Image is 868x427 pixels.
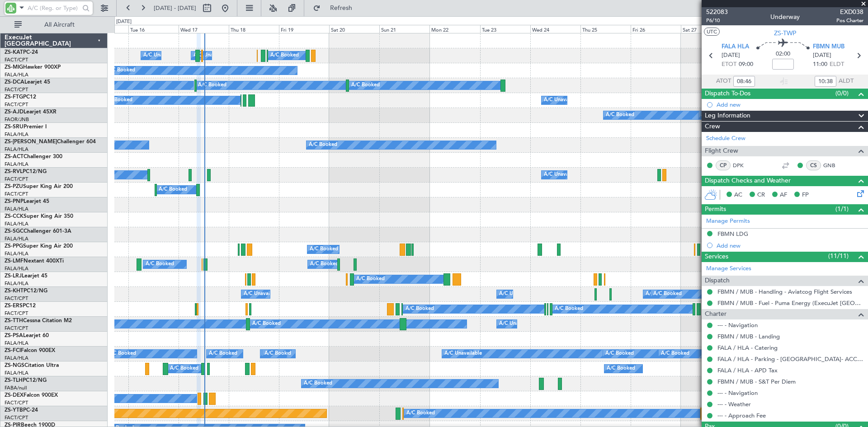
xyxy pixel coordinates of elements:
[813,60,827,69] span: 11:00
[717,333,780,340] a: FBMN / MUB - Landing
[270,49,299,62] div: A/C Booked
[717,366,778,374] a: FALA / HLA - APD Tax
[310,258,339,271] div: A/C Booked
[717,389,758,397] a: --- - Navigation
[5,124,24,130] span: ZS-SRU
[717,299,863,307] a: FBMN / MUB - Fuel - Puma Energy (ExecuJet [GEOGRAPHIC_DATA] Account)
[5,265,28,272] a: FALA/HLA
[705,89,750,99] span: Dispatch To-Dos
[716,77,731,86] span: ATOT
[5,378,47,383] a: ZS-TLHPC12/NG
[5,288,24,294] span: ZS-KHT
[5,273,47,279] a: ZS-LRJLearjet 45
[5,184,73,189] a: ZS-PZUSuper King Air 200
[5,273,22,279] span: ZS-LRJ
[722,60,736,69] span: ETOT
[580,25,631,33] div: Thu 25
[116,18,132,26] div: [DATE]
[5,318,72,324] a: ZS-TTHCessna Citation M2
[5,184,23,189] span: ZS-PZU
[717,355,863,363] a: FALA / HLA - Parking - [GEOGRAPHIC_DATA]- ACC # 1800
[705,111,750,121] span: Leg Information
[104,94,132,107] div: A/C Booked
[802,191,809,200] span: FP
[839,77,854,86] span: ALDT
[5,385,27,391] a: FABA/null
[555,302,583,316] div: A/C Booked
[823,161,844,169] a: GNB
[717,412,766,419] a: --- - Approach Fee
[444,347,482,361] div: A/C Unavailable
[717,344,778,352] a: FALA / HLA - Catering
[717,242,863,249] div: Add new
[28,1,80,15] input: A/C (Reg. or Type)
[835,204,849,214] span: (1/1)
[5,109,57,115] a: ZS-AJDLearjet 45XR
[705,146,738,156] span: Flight Crew
[159,183,187,197] div: A/C Booked
[264,347,293,361] div: A/C Booked
[5,199,24,204] span: ZS-PNP
[429,25,480,33] div: Mon 22
[5,116,29,123] a: FAOR/JNB
[5,80,24,85] span: ZS-DCA
[5,65,61,70] a: ZS-MIGHawker 900XP
[836,17,863,24] span: Pos Charter
[5,355,28,361] a: FALA/HLA
[5,109,24,115] span: ZS-AJD
[5,169,23,174] span: ZS-RVL
[717,400,751,408] a: --- - Weather
[5,154,24,160] span: ZS-ACT
[705,176,791,186] span: Dispatch Checks and Weather
[24,22,95,28] span: All Aircraft
[706,264,751,273] a: Manage Services
[5,101,28,108] a: FACT/CPT
[722,42,749,52] span: FALA HLA
[770,12,800,22] div: Underway
[701,108,730,122] div: A/C Booked
[706,134,745,143] a: Schedule Crew
[806,160,821,170] div: CS
[661,347,689,361] div: A/C Booked
[5,348,55,353] a: ZS-FCIFalcon 900EX
[10,18,98,32] button: All Aircraft
[5,318,23,324] span: ZS-TTH
[530,25,580,33] div: Wed 24
[310,243,338,256] div: A/C Booked
[704,28,720,36] button: UTC
[828,251,849,261] span: (11/11)
[5,348,21,353] span: ZS-FCI
[5,139,57,145] span: ZS-[PERSON_NAME]
[5,221,28,227] a: FALA/HLA
[716,160,731,170] div: CP
[5,393,24,398] span: ZS-DEX
[5,363,59,368] a: ZS-NGSCitation Ultra
[5,94,36,100] a: ZS-FTGPC12
[356,272,385,286] div: A/C Booked
[154,4,196,12] span: [DATE] - [DATE]
[5,229,24,234] span: ZS-SGC
[279,25,329,33] div: Fri 19
[5,65,23,70] span: ZS-MIG
[5,154,62,160] a: ZS-ACTChallenger 300
[774,28,796,38] span: ZS-TWP
[108,347,136,361] div: A/C Booked
[733,161,753,169] a: DPK
[244,287,281,301] div: A/C Unavailable
[631,25,681,33] div: Fri 26
[813,51,831,60] span: [DATE]
[5,169,47,174] a: ZS-RVLPC12/NG
[705,204,726,215] span: Permits
[379,25,429,33] div: Sun 21
[606,108,634,122] div: A/C Booked
[646,287,683,301] div: A/C Unavailable
[5,393,58,398] a: ZS-DEXFalcon 900EX
[5,131,28,138] a: FALA/HLA
[406,302,434,316] div: A/C Booked
[128,25,179,33] div: Tue 16
[499,287,537,301] div: A/C Unavailable
[706,17,728,24] span: P6/10
[733,76,755,87] input: --:--
[776,50,790,59] span: 02:00
[717,288,852,296] a: FBMN / MUB - Handling - Aviatcog Flight Services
